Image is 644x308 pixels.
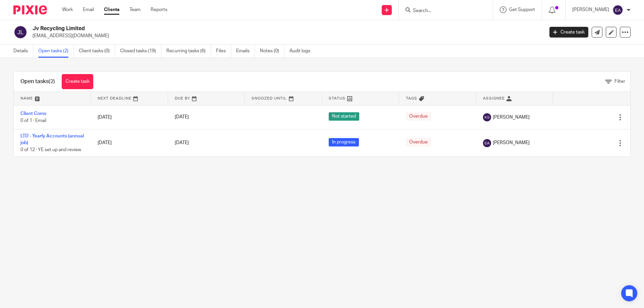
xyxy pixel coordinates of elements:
[572,6,609,13] p: [PERSON_NAME]
[483,113,491,121] img: svg%3E
[406,138,431,146] span: Overdue
[62,74,93,89] a: Create task
[20,147,81,152] span: 0 of 12 · YE set up and review
[33,33,539,39] p: [EMAIL_ADDRESS][DOMAIN_NAME]
[289,45,315,58] a: Audit logs
[62,6,73,13] a: Work
[329,138,359,146] span: In progress
[406,97,417,100] span: Tags
[129,6,141,13] a: Team
[329,112,359,121] span: Not started
[83,6,94,13] a: Email
[151,6,167,13] a: Reports
[175,115,189,120] span: [DATE]
[260,45,284,58] a: Notes (0)
[252,97,287,100] span: Snoozed Until
[120,45,161,58] a: Closed tasks (19)
[20,118,46,123] span: 0 of 1 · Email
[509,7,535,12] span: Get Support
[91,105,168,129] td: [DATE]
[91,129,168,157] td: [DATE]
[38,45,74,58] a: Open tasks (2)
[406,112,431,121] span: Overdue
[13,45,33,58] a: Details
[614,79,625,84] span: Filter
[20,134,84,145] a: LTD - Yearly Accounts (annual job)
[13,5,47,14] img: Pixie
[236,45,255,58] a: Emails
[412,8,473,14] input: Search
[216,45,231,58] a: Files
[79,45,115,58] a: Client tasks (0)
[483,139,491,147] img: svg%3E
[329,97,345,100] span: Status
[20,78,55,85] h1: Open tasks
[33,25,438,32] h2: Jv Recycling Limited
[49,79,55,84] span: (2)
[20,111,46,116] a: Client Coms
[166,45,211,58] a: Recurring tasks (6)
[549,27,588,38] a: Create task
[175,140,189,145] span: [DATE]
[493,139,530,146] span: [PERSON_NAME]
[612,5,623,15] img: svg%3E
[493,114,530,121] span: [PERSON_NAME]
[104,6,119,13] a: Clients
[13,25,28,39] img: svg%3E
